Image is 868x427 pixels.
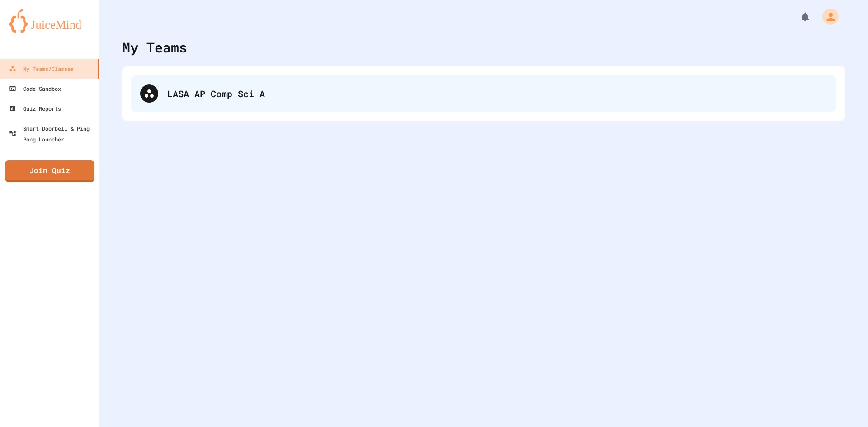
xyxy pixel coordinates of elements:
[9,103,61,114] div: Quiz Reports
[5,160,94,182] a: Join Quiz
[167,87,827,100] div: LASA AP Comp Sci A
[9,9,90,33] img: logo-orange.svg
[9,123,96,145] div: Smart Doorbell & Ping Pong Launcher
[122,37,187,57] div: My Teams
[783,9,813,24] div: My Notifications
[9,83,61,94] div: Code Sandbox
[813,6,841,27] div: My Account
[131,75,836,112] div: LASA AP Comp Sci A
[9,63,74,74] div: My Teams/Classes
